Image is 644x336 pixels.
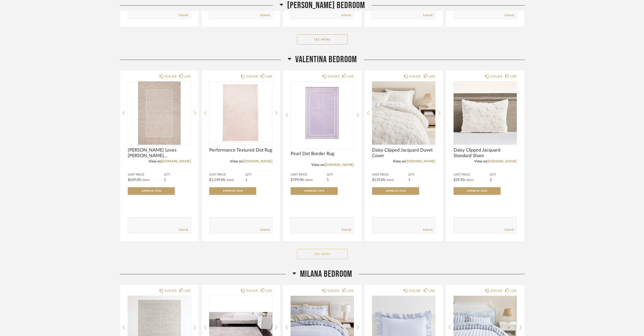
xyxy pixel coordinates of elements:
[372,187,419,195] button: Approve Item
[454,81,517,145] img: undefined
[408,173,435,177] span: QTY
[372,81,435,145] img: undefined
[128,187,175,195] button: Approve Item
[454,187,501,195] button: Approve Item
[209,173,245,177] span: Unit Price
[454,178,464,182] span: $29.50
[454,148,517,159] span: Daisy Clipped Jacquard Standard Sham
[393,160,406,163] span: View on
[245,178,247,182] span: 1
[295,54,357,65] span: VALENTINA BEDROOM
[327,178,329,182] span: 1
[209,148,272,153] span: Performance Textured Dot Rug
[164,178,166,182] span: 1
[304,179,313,181] span: / Each
[209,81,272,145] img: undefined
[297,34,348,45] button: See More
[223,190,243,192] span: Approve Item
[141,179,150,181] span: / Each
[464,179,474,181] span: / Each
[490,178,492,182] span: 2
[487,160,517,163] a: [DOMAIN_NAME]
[246,74,258,79] div: DISLIKE
[510,74,517,79] div: LIKE
[260,13,270,17] a: Submit
[347,74,354,79] div: LIKE
[372,178,385,182] span: $119.00
[165,288,177,293] div: DISLIKE
[225,179,234,181] span: / Each
[184,74,191,79] div: LIKE
[128,148,191,159] span: [PERSON_NAME] Loves [PERSON_NAME] [PERSON_NAME] Blush / Ivory Area Rug
[243,160,272,163] a: [DOMAIN_NAME]
[179,228,188,232] a: Submit
[328,74,339,79] div: DISLIKE
[454,173,490,177] span: Unit Price
[300,269,352,280] span: MILANA BEDROOM
[246,288,258,293] div: DISLIKE
[141,190,161,192] span: Approve Item
[165,74,177,79] div: DISLIKE
[266,288,272,293] div: LIKE
[504,228,514,232] a: Submit
[423,228,433,232] a: Submit
[291,187,338,195] button: Approve Item
[429,74,435,79] div: LIKE
[490,288,502,293] div: DISLIKE
[164,173,191,177] span: QTY
[324,163,354,167] a: [DOMAIN_NAME]
[128,178,141,182] span: $659.00
[504,13,514,17] a: Submit
[260,228,270,232] a: Submit
[406,160,435,163] a: [DOMAIN_NAME]
[385,179,394,181] span: / Each
[510,288,517,293] div: LIKE
[291,151,354,157] span: Pearl Dot Border Rug
[341,13,351,17] a: Submit
[429,288,435,293] div: LIKE
[490,74,502,79] div: DISLIKE
[467,190,487,192] span: Approve Item
[409,288,421,293] div: DISLIKE
[291,81,354,145] div: 0
[341,228,351,232] a: Submit
[128,81,191,145] img: undefined
[304,190,324,192] span: Approve Item
[148,160,161,163] span: View on
[372,173,408,177] span: Unit Price
[291,173,327,177] span: Unit Price
[184,288,191,293] div: LIKE
[209,178,225,182] span: $1,149.00
[347,288,354,293] div: LIKE
[372,148,435,159] span: Daisy Clipped Jacquard Duvet Cover
[386,190,405,192] span: Approve Item
[328,288,339,293] div: DISLIKE
[408,178,410,182] span: 1
[245,173,272,177] span: QTY
[409,74,421,79] div: DISLIKE
[128,173,164,177] span: Unit Price
[291,81,354,145] img: undefined
[291,178,304,182] span: $799.00
[179,13,188,17] a: Submit
[209,187,256,195] button: Approve Item
[311,163,324,167] span: View on
[327,173,354,177] span: QTY
[423,13,433,17] a: Submit
[490,173,517,177] span: QTY
[474,160,487,163] span: View on
[230,160,243,163] span: View on
[266,74,272,79] div: LIKE
[161,160,191,163] a: [DOMAIN_NAME]
[297,249,348,259] button: See More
